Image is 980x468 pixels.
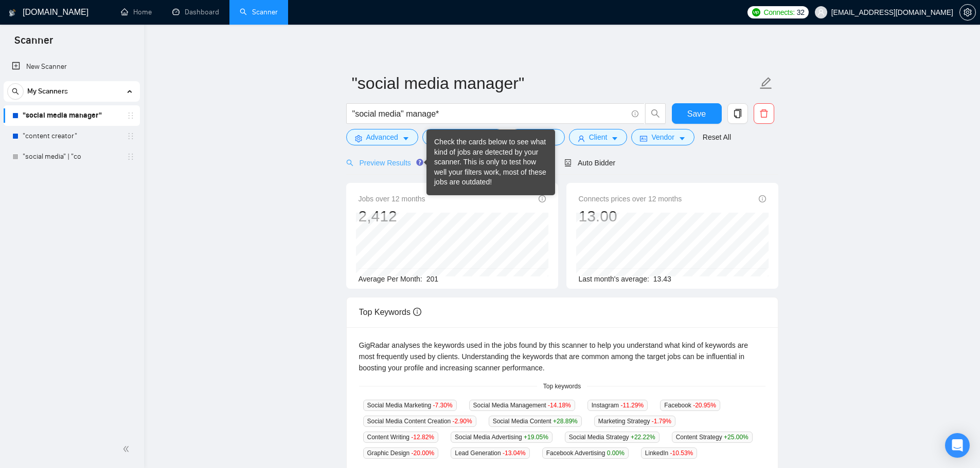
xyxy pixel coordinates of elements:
span: Social Media Marketing [363,400,457,411]
input: Search Freelance Jobs... [352,107,627,120]
span: -1.79 % [652,418,671,425]
a: Reset All [703,132,731,143]
button: Save [672,103,722,124]
span: info-circle [759,195,766,202]
span: Average Per Month: [359,275,422,283]
span: Facebook Advertising [542,447,629,459]
span: caret-down [679,135,686,142]
div: Tooltip anchor [415,158,424,167]
span: Social Media Content [489,416,582,427]
span: info-circle [539,195,546,202]
span: 13.43 [653,275,671,283]
span: Advanced [366,132,398,143]
span: Jobs over 12 months [359,193,425,204]
span: +19.05 % [524,434,548,441]
button: barsJob Categorycaret-down [422,129,505,145]
span: Preview Results [346,159,420,167]
button: search [7,83,24,100]
span: copy [728,109,747,118]
span: Social Media Management [469,400,575,411]
span: Social Media Content Creation [363,416,476,427]
span: search [8,88,23,95]
span: Vendor [651,132,674,143]
span: Top keywords [537,382,587,391]
button: idcardVendorcaret-down [631,129,694,145]
span: Graphic Design [363,447,439,459]
span: info-circle [413,308,421,316]
div: Check the cards below to see what kind of jobs are detected by your scanner. This is only to test... [434,137,547,188]
div: Open Intercom Messenger [945,433,970,458]
a: "content creator" [23,126,120,146]
span: Instagram [587,400,648,411]
span: Connects prices over 12 months [579,193,682,204]
span: setting [355,135,362,142]
span: Facebook [660,400,720,411]
span: Connects: [763,7,794,18]
span: caret-down [402,135,409,142]
img: upwork-logo.png [752,8,760,16]
span: Marketing Strategy [594,416,675,427]
a: homeHome [121,8,152,16]
span: +22.22 % [631,434,655,441]
span: double-left [122,444,133,454]
span: holder [127,111,135,120]
span: search [646,109,665,118]
button: delete [754,103,774,124]
button: userClientcaret-down [569,129,628,145]
span: robot [564,159,572,166]
a: "social media" | "co [23,146,120,167]
span: 0.00 % [607,450,625,457]
span: holder [127,132,135,140]
span: Social Media Strategy [565,432,660,443]
li: New Scanner [4,57,140,77]
span: +25.00 % [724,434,749,441]
button: search [645,103,666,124]
span: Auto Bidder [564,159,615,167]
div: GigRadar analyses the keywords used in the jobs found by this scanner to help you understand what... [359,340,765,373]
button: settingAdvancedcaret-down [346,129,418,145]
img: logo [9,5,16,21]
a: searchScanner [240,8,278,16]
span: Client [589,132,608,143]
div: Top Keywords [359,297,765,327]
span: -2.90 % [453,418,472,425]
a: New Scanner [12,57,132,77]
span: caret-down [611,135,618,142]
span: -20.95 % [693,402,716,409]
a: setting [959,8,976,16]
div: 2,412 [359,207,425,226]
span: 32 [797,7,805,18]
span: Scanner [6,33,61,54]
span: -20.00 % [412,450,435,457]
span: Save [687,107,706,120]
span: info-circle [632,110,638,117]
input: Scanner name... [352,70,757,96]
span: user [817,9,825,16]
span: LinkedIn [641,447,697,459]
span: search [346,159,353,166]
span: -10.53 % [670,450,693,457]
span: user [578,135,585,142]
button: setting [959,4,976,21]
span: edit [759,77,773,90]
span: Content Strategy [672,432,753,443]
a: "social media manager" [23,105,120,126]
span: idcard [640,135,647,142]
span: -11.29 % [620,402,644,409]
span: -14.18 % [548,402,571,409]
a: dashboardDashboard [172,8,219,16]
span: Social Media Advertising [451,432,553,443]
span: -7.30 % [433,402,453,409]
span: +28.89 % [553,418,578,425]
span: 201 [426,275,438,283]
span: My Scanners [27,81,68,102]
span: -12.82 % [411,434,434,441]
span: -13.04 % [503,450,526,457]
span: setting [960,8,975,16]
span: Lead Generation [451,447,529,459]
span: Content Writing [363,432,439,443]
button: copy [727,103,748,124]
li: My Scanners [4,81,140,167]
span: Last month's average: [579,275,649,283]
span: delete [754,109,774,118]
